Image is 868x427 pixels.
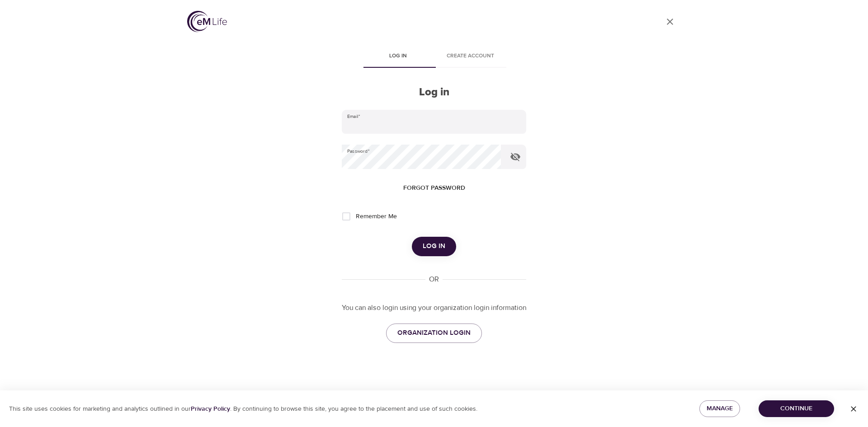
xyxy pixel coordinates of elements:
span: Continue [766,403,827,414]
span: Remember Me [356,212,397,221]
button: Forgot password [400,180,469,197]
button: Manage [699,400,740,417]
img: logo [187,11,227,32]
span: Create account [439,52,501,61]
a: close [659,11,681,33]
span: Forgot password [403,183,465,194]
h2: Log in [342,86,526,99]
span: Log in [423,240,445,252]
a: ORGANIZATION LOGIN [386,324,482,343]
button: Continue [759,400,834,417]
span: Manage [707,403,733,414]
a: Privacy Policy [191,405,230,413]
span: Log in [367,52,429,61]
p: You can also login using your organization login information [342,303,526,313]
div: disabled tabs example [342,46,526,68]
div: OR [425,274,443,285]
button: Log in [412,237,456,256]
span: ORGANIZATION LOGIN [397,327,471,339]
